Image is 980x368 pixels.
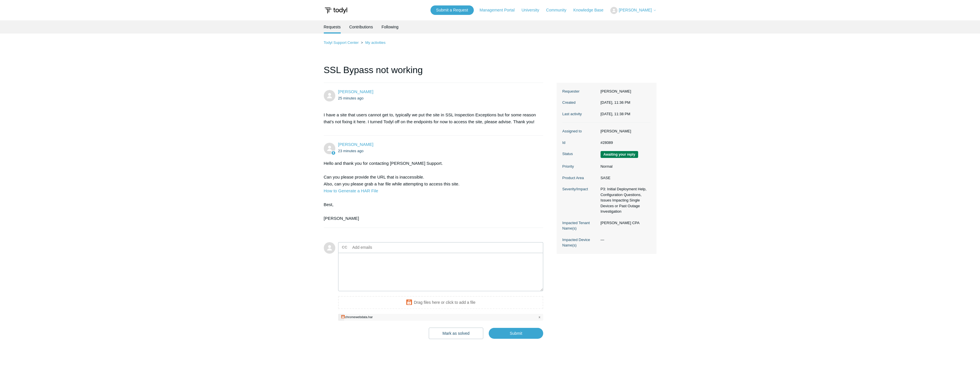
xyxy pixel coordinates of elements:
[562,89,598,94] dt: Requester
[324,160,538,222] div: Hello and thank you for contacting [PERSON_NAME] Support. Can you please provide the URL that is ...
[562,151,598,157] dt: Status
[324,63,543,83] h1: SSL Bypass not working
[562,100,598,105] dt: Created
[598,140,651,146] dd: #28089
[324,20,341,34] li: Requests
[342,243,347,252] label: CC
[338,253,543,291] textarea: Add your reply
[350,243,412,252] input: Add emails
[562,186,598,192] dt: Severity/Impact
[601,151,638,158] span: We are waiting for you to respond
[562,128,598,134] dt: Assigned to
[562,140,598,146] dt: Id
[480,7,520,13] a: Management Portal
[324,111,538,125] p: I have a site that users cannot get to, typically we put the site in SSL Inspection Exceptions bu...
[562,164,598,169] dt: Priority
[338,149,364,153] time: 09/11/2025, 23:38
[562,237,598,248] dt: Impacted Device Name(s)
[610,7,656,14] button: [PERSON_NAME]
[598,89,651,94] dd: [PERSON_NAME]
[489,328,543,339] input: Submit
[598,175,651,181] dd: SASE
[562,220,598,231] dt: Impacted Tenant Name(s)
[381,20,398,34] a: Following
[601,112,630,116] time: 09/11/2025, 23:38
[324,40,359,45] a: Todyl Support Center
[360,40,385,45] li: My activities
[562,175,598,181] dt: Product Area
[601,100,630,105] time: 09/11/2025, 23:36
[598,186,651,214] dd: P3: Initial Deployment Help, Configuration Questions, Issues Impacting Single Devices or Past Out...
[338,89,373,94] span: Devin Filippelli
[430,5,474,15] a: Submit a Request
[324,40,360,45] li: Todyl Support Center
[598,220,651,226] dd: [PERSON_NAME] CPA
[349,20,373,34] a: Contributions
[338,142,373,147] a: [PERSON_NAME]
[539,315,540,320] span: x
[546,7,572,13] a: Community
[521,7,545,13] a: University
[598,237,651,243] dd: —
[338,142,373,147] span: Kris Haire
[429,328,483,339] button: Mark as solved
[619,8,652,12] span: [PERSON_NAME]
[324,188,378,193] a: How to Generate a HAR File
[598,164,651,169] dd: Normal
[338,96,364,100] time: 09/11/2025, 23:36
[598,128,651,134] dd: [PERSON_NAME]
[573,7,609,13] a: Knowledge Base
[562,111,598,117] dt: Last activity
[338,89,373,94] a: [PERSON_NAME]
[365,40,385,45] a: My activities
[324,5,348,16] img: Todyl Support Center Help Center home page
[345,315,373,319] div: chromewebdata.har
